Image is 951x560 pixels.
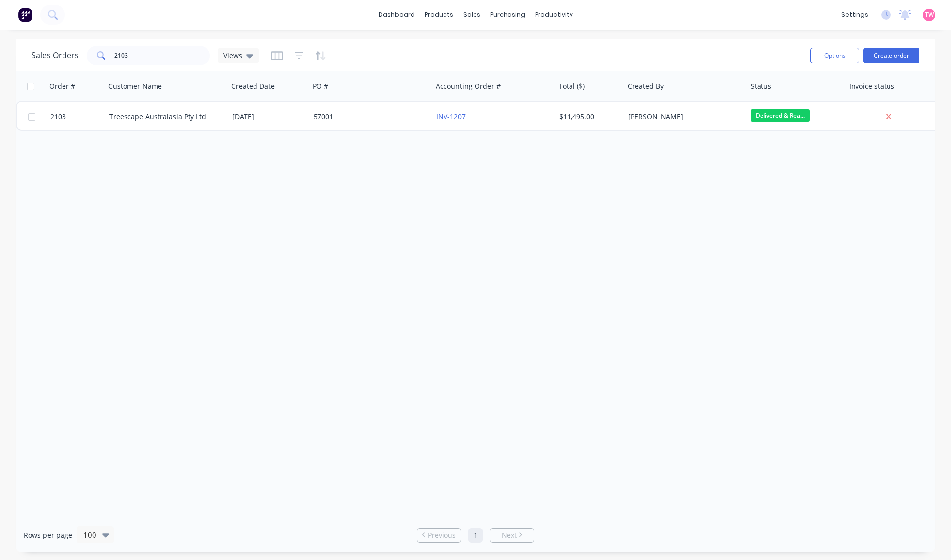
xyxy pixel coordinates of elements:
a: Treescape Australasia Pty Ltd [109,112,206,121]
a: INV-1207 [436,112,466,121]
span: Views [223,50,242,61]
input: Search... [114,46,210,65]
div: purchasing [485,7,530,22]
div: Invoice status [849,81,894,91]
a: Previous page [417,530,461,540]
a: 2103 [50,102,109,131]
div: Created Date [231,81,275,91]
a: Next page [490,530,534,540]
div: Created By [628,81,664,91]
img: Factory [18,7,32,22]
a: Page 1 is your current page [468,528,483,543]
span: 2103 [50,112,66,122]
div: settings [836,7,873,22]
div: Customer Name [108,81,162,91]
span: Rows per page [24,530,72,540]
div: productivity [530,7,578,22]
span: Delivered & Rea... [751,109,810,122]
span: Next [502,530,517,540]
div: products [420,7,458,22]
button: Options [810,48,859,63]
span: TW [925,10,934,19]
div: [PERSON_NAME] [628,112,737,122]
div: $11,495.00 [559,112,617,122]
div: Total ($) [559,81,585,91]
ul: Pagination [413,528,538,543]
div: Order # [49,81,75,91]
span: Previous [428,530,456,540]
div: Status [751,81,771,91]
div: sales [458,7,485,22]
div: PO # [313,81,328,91]
h1: Sales Orders [32,51,79,60]
div: [DATE] [232,112,306,122]
div: 57001 [314,112,423,122]
div: Accounting Order # [436,81,501,91]
button: Create order [863,48,919,63]
a: dashboard [374,7,420,22]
